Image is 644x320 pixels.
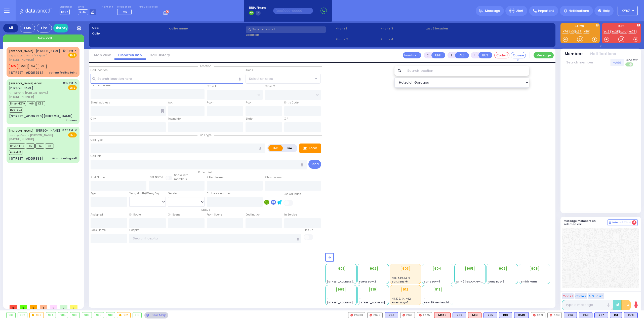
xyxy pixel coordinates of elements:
[400,312,415,318] div: FD31
[624,312,638,318] div: K74
[564,219,608,226] h5: Message members on selected call
[38,64,47,69] span: K3
[610,312,622,318] div: K3
[68,53,77,58] span: EMS
[628,30,636,33] a: FD75
[9,58,34,62] span: [PHONE_NUMBER]
[327,276,329,280] span: -
[50,305,57,309] span: 0
[499,312,512,318] div: K10
[424,280,440,283] span: Sanz Bay-4
[207,213,222,217] label: From Scene
[603,30,611,33] a: DC3
[514,312,529,318] div: K519
[484,312,497,318] div: BLS
[273,8,313,14] input: (000)000-00000
[78,9,88,15] span: K-67
[161,109,164,113] span: Other building occupants
[168,213,180,217] label: On Scene
[488,272,490,276] span: -
[608,219,638,226] button: Internal Chat 4
[434,312,451,318] div: MB40
[327,280,375,283] span: [STREET_ADDRESS][PERSON_NAME]
[27,101,35,106] span: K69
[74,81,77,85] span: ✕
[246,33,334,37] label: Location
[60,305,67,309] span: 2
[268,145,283,151] label: EMS
[403,314,405,316] img: red-radio-icon.svg
[20,24,35,32] div: EMS
[612,221,631,224] span: Internal Chat
[348,312,365,318] div: FD328
[117,312,130,318] div: 912
[9,81,42,85] a: [PERSON_NAME] GOLD
[169,26,244,31] label: Caller name
[91,101,110,105] label: Street Address
[3,24,18,32] div: All
[207,84,216,88] label: Cross 1
[9,150,22,155] span: BUS-912
[246,213,261,217] label: Destination
[538,9,554,13] span: Important
[565,51,584,57] button: Members
[531,312,545,318] div: FD21
[602,25,641,28] label: KJFD
[467,266,473,271] span: 905
[133,312,142,318] div: 913
[499,312,512,318] div: BLS
[488,280,504,283] span: Sanz Bay-5
[94,312,104,318] div: 909
[560,25,600,28] label: KJ EMS...
[9,133,60,137] span: ר' יואל הערש - ר' [PERSON_NAME]
[610,312,622,318] div: BLS
[129,228,140,232] label: Hospital
[479,9,483,13] img: message.svg
[9,156,44,161] div: [STREET_ADDRESS]
[9,101,26,106] span: Driver-K519
[246,117,253,121] label: State
[455,52,469,58] button: ALS
[91,138,103,142] label: Call Type
[594,312,608,318] div: BLS
[246,68,253,72] label: Areas
[327,297,329,301] span: -
[74,128,77,132] span: ✕
[531,266,538,271] span: 908
[35,144,44,149] span: K4
[609,222,611,224] img: comment-alt.png
[37,24,52,32] div: Fire
[419,314,422,316] img: red-radio-icon.svg
[40,305,47,309] span: 1
[36,128,60,133] span: [PERSON_NAME]
[35,36,52,41] span: + New call
[579,312,592,318] div: K58
[9,137,34,141] span: [PHONE_NUMBER]
[58,312,68,318] div: 905
[68,85,77,90] span: EMS
[168,192,178,196] label: Gender
[30,312,44,318] div: 903
[9,86,33,90] span: [PERSON_NAME]
[36,101,45,106] span: K85
[70,312,80,318] div: 906
[564,59,611,66] input: Search member
[91,117,96,121] label: City
[123,10,127,14] span: M6
[144,312,168,318] div: See map
[7,312,15,318] div: 901
[10,305,17,309] span: 0
[403,52,421,58] button: Transfer call
[284,213,297,217] label: In Service
[63,49,73,53] span: 10:11 PM
[63,81,73,85] span: 9:19 PM
[588,293,604,299] button: ALS-Rush
[359,276,361,280] span: -
[129,234,302,243] input: Search hospital
[168,117,181,121] label: Township
[308,160,321,169] button: Send
[82,312,92,318] div: 908
[92,26,167,30] label: Cad:
[404,66,530,76] input: Search location
[456,280,493,283] span: AT - 2 [GEOGRAPHIC_DATA]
